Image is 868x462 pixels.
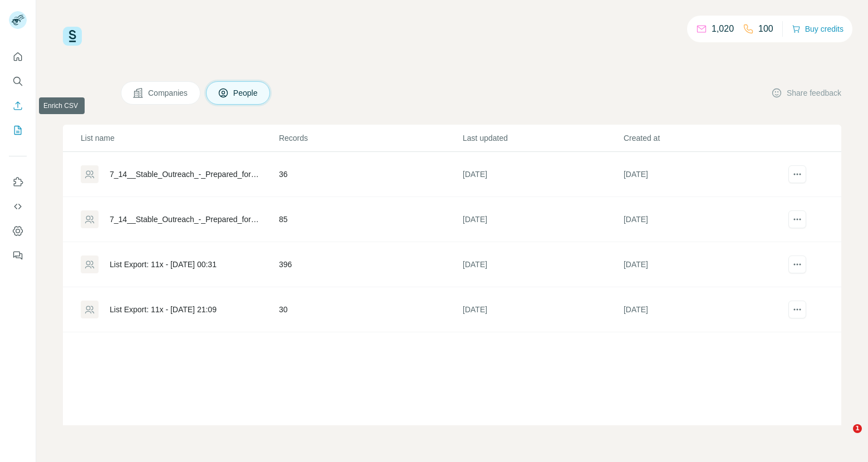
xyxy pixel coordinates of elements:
button: Share feedback [771,87,841,99]
span: People [233,87,259,99]
div: 7_14__Stable_Outreach_-_Prepared_for_11X-2 - 7_14__Stable_Outreach_-_Prepared_for_11X [110,169,260,180]
p: Created at [624,132,783,144]
img: Surfe Logo [63,27,82,46]
button: Dashboard [9,221,27,241]
button: Use Surfe on LinkedIn [9,172,27,192]
iframe: Intercom live chat [830,424,857,451]
td: [DATE] [623,242,784,287]
button: Enrich CSV [9,96,27,116]
p: 1,020 [712,22,734,36]
span: 1 [853,424,862,433]
button: Buy credits [792,21,844,37]
td: [DATE] [462,197,623,242]
button: actions [788,210,806,228]
button: Search [9,71,27,91]
p: 100 [758,22,773,36]
div: 7_14__Stable_Outreach_-_Prepared_for_11X - Surfe [110,214,260,225]
p: Records [279,132,462,144]
td: [DATE] [623,152,784,197]
button: actions [788,301,806,318]
td: [DATE] [623,197,784,242]
td: [DATE] [462,152,623,197]
button: actions [788,255,806,273]
button: actions [788,165,806,183]
td: [DATE] [623,287,784,332]
h4: My lists [63,84,107,102]
button: My lists [9,120,27,140]
span: Companies [148,87,189,99]
div: List Export: 11x - [DATE] 00:31 [110,259,217,270]
td: 30 [278,287,462,332]
td: 85 [278,197,462,242]
div: List Export: 11x - [DATE] 21:09 [110,304,217,315]
td: 396 [278,242,462,287]
button: Quick start [9,47,27,67]
p: Last updated [463,132,622,144]
p: List name [81,132,278,144]
button: Use Surfe API [9,196,27,217]
img: Avatar [9,11,27,29]
button: Feedback [9,245,27,266]
td: [DATE] [462,242,623,287]
td: 36 [278,152,462,197]
td: [DATE] [462,287,623,332]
